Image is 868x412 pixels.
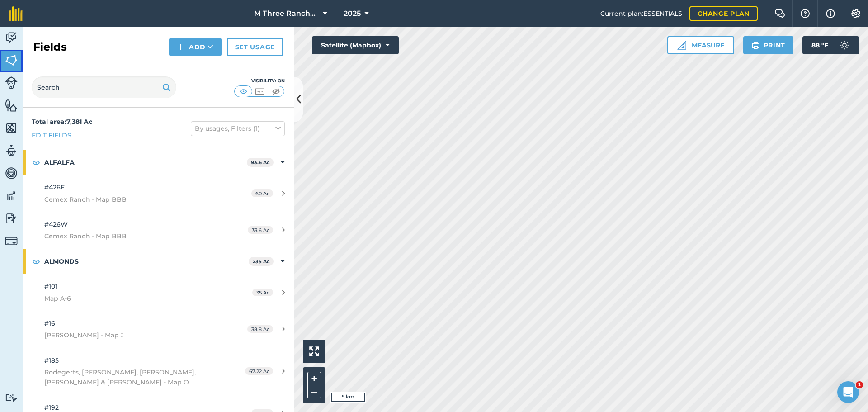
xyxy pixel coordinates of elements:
[856,381,863,388] span: 1
[312,36,399,54] button: Satellite (Mapbox)
[743,36,794,54] button: Print
[253,258,270,265] strong: 235 Ac
[234,77,285,85] div: Visibility: On
[177,42,184,52] img: svg+xml;base64,PHN2ZyB4bWxucz0iaHR0cDovL3d3dy53My5vcmcvMjAwMC9zdmciIHdpZHRoPSIxNCIgaGVpZ2h0PSIyNC...
[23,348,294,395] a: #185Rodegerts, [PERSON_NAME], [PERSON_NAME], [PERSON_NAME] & [PERSON_NAME] - Map O67.22 Ac
[800,9,811,18] img: A question mark icon
[44,403,59,412] span: #192
[5,212,18,225] img: svg+xml;base64,PD94bWwgdmVyc2lvbj0iMS4wIiBlbmNvZGluZz0idXRmLTgiPz4KPCEtLSBHZW5lcmF0b3I6IEFkb2JlIE...
[44,220,68,228] span: #426W
[307,385,321,398] button: –
[826,8,835,19] img: svg+xml;base64,PHN2ZyB4bWxucz0iaHR0cDovL3d3dy53My5vcmcvMjAwMC9zdmciIHdpZHRoPSIxNyIgaGVpZ2h0PSIxNy...
[169,38,222,56] button: Add
[44,294,214,303] span: Map A-6
[245,367,273,375] span: 67.22 Ac
[751,40,760,51] img: svg+xml;base64,PHN2ZyB4bWxucz0iaHR0cDovL3d3dy53My5vcmcvMjAwMC9zdmciIHdpZHRoPSIxOSIgaGVpZ2h0PSIyNC...
[251,189,273,197] span: 60 Ac
[191,121,285,136] button: By usages, Filters (1)
[5,235,18,247] img: svg+xml;base64,PD94bWwgdmVyc2lvbj0iMS4wIiBlbmNvZGluZz0idXRmLTgiPz4KPCEtLSBHZW5lcmF0b3I6IEFkb2JlIE...
[23,311,294,348] a: #16[PERSON_NAME] - Map J38.8 Ac
[677,41,686,50] img: Ruler icon
[23,212,294,249] a: #426WCemex Ranch - Map BBB33.6 Ac
[5,144,18,157] img: svg+xml;base64,PD94bWwgdmVyc2lvbj0iMS4wIiBlbmNvZGluZz0idXRmLTgiPz4KPCEtLSBHZW5lcmF0b3I6IEFkb2JlIE...
[32,76,176,98] input: Search
[251,159,270,166] strong: 93.6 Ac
[837,381,859,403] iframe: Intercom live chat
[5,76,18,89] img: svg+xml;base64,PD94bWwgdmVyc2lvbj0iMS4wIiBlbmNvZGluZz0idXRmLTgiPz4KPCEtLSBHZW5lcmF0b3I6IEFkb2JlIE...
[23,274,294,311] a: #101Map A-635 Ac
[44,249,249,274] strong: ALMONDS
[600,9,682,19] span: Current plan : ESSENTIALS
[32,118,92,126] strong: Total area : 7,381 Ac
[44,194,214,204] span: Cemex Ranch - Map BBB
[254,8,319,19] span: M Three Ranches LLC
[5,121,18,135] img: svg+xml;base64,PHN2ZyB4bWxucz0iaHR0cDovL3d3dy53My5vcmcvMjAwMC9zdmciIHdpZHRoPSI1NiIgaGVpZ2h0PSI2MC...
[5,31,18,44] img: svg+xml;base64,PD94bWwgdmVyc2lvbj0iMS4wIiBlbmNvZGluZz0idXRmLTgiPz4KPCEtLSBHZW5lcmF0b3I6IEFkb2JlIE...
[5,393,18,402] img: svg+xml;base64,PD94bWwgdmVyc2lvbj0iMS4wIiBlbmNvZGluZz0idXRmLTgiPz4KPCEtLSBHZW5lcmF0b3I6IEFkb2JlIE...
[5,166,18,180] img: svg+xml;base64,PD94bWwgdmVyc2lvbj0iMS4wIiBlbmNvZGluZz0idXRmLTgiPz4KPCEtLSBHZW5lcmF0b3I6IEFkb2JlIE...
[44,150,247,175] strong: ALFALFA
[344,8,361,19] span: 2025
[774,9,785,18] img: Two speech bubbles overlapping with the left bubble in the forefront
[238,87,249,96] img: svg+xml;base64,PHN2ZyB4bWxucz0iaHR0cDovL3d3dy53My5vcmcvMjAwMC9zdmciIHdpZHRoPSI1MCIgaGVpZ2h0PSI0MC...
[162,82,171,93] img: svg+xml;base64,PHN2ZyB4bWxucz0iaHR0cDovL3d3dy53My5vcmcvMjAwMC9zdmciIHdpZHRoPSIxOSIgaGVpZ2h0PSIyNC...
[44,183,65,191] span: #426E
[270,87,282,96] img: svg+xml;base64,PHN2ZyB4bWxucz0iaHR0cDovL3d3dy53My5vcmcvMjAwMC9zdmciIHdpZHRoPSI1MCIgaGVpZ2h0PSI0MC...
[44,319,55,327] span: #16
[44,330,214,340] span: [PERSON_NAME] - Map J
[227,38,283,56] a: Set usage
[44,356,59,365] span: #185
[248,226,273,234] span: 33.6 Ac
[32,256,40,267] img: svg+xml;base64,PHN2ZyB4bWxucz0iaHR0cDovL3d3dy53My5vcmcvMjAwMC9zdmciIHdpZHRoPSIxOCIgaGVpZ2h0PSIyNC...
[5,99,18,112] img: svg+xml;base64,PHN2ZyB4bWxucz0iaHR0cDovL3d3dy53My5vcmcvMjAwMC9zdmciIHdpZHRoPSI1NiIgaGVpZ2h0PSI2MC...
[850,9,861,18] img: A cog icon
[689,6,758,21] a: Change plan
[5,53,18,67] img: svg+xml;base64,PHN2ZyB4bWxucz0iaHR0cDovL3d3dy53My5vcmcvMjAwMC9zdmciIHdpZHRoPSI1NiIgaGVpZ2h0PSI2MC...
[835,36,854,54] img: svg+xml;base64,PD94bWwgdmVyc2lvbj0iMS4wIiBlbmNvZGluZz0idXRmLTgiPz4KPCEtLSBHZW5lcmF0b3I6IEFkb2JlIE...
[309,346,319,356] img: Four arrows, one pointing top left, one top right, one bottom right and the last bottom left
[32,157,40,168] img: svg+xml;base64,PHN2ZyB4bWxucz0iaHR0cDovL3d3dy53My5vcmcvMjAwMC9zdmciIHdpZHRoPSIxOCIgaGVpZ2h0PSIyNC...
[23,175,294,212] a: #426ECemex Ranch - Map BBB60 Ac
[667,36,734,54] button: Measure
[811,36,828,54] span: 88 ° F
[23,150,294,175] div: ALFALFA93.6 Ac
[44,231,214,241] span: Cemex Ranch - Map BBB
[44,282,57,290] span: #101
[32,130,71,140] a: Edit fields
[307,372,321,385] button: +
[44,367,214,388] span: Rodegerts, [PERSON_NAME], [PERSON_NAME], [PERSON_NAME] & [PERSON_NAME] - Map O
[23,249,294,274] div: ALMONDS235 Ac
[252,289,273,296] span: 35 Ac
[254,87,265,96] img: svg+xml;base64,PHN2ZyB4bWxucz0iaHR0cDovL3d3dy53My5vcmcvMjAwMC9zdmciIHdpZHRoPSI1MCIgaGVpZ2h0PSI0MC...
[5,189,18,203] img: svg+xml;base64,PD94bWwgdmVyc2lvbj0iMS4wIiBlbmNvZGluZz0idXRmLTgiPz4KPCEtLSBHZW5lcmF0b3I6IEFkb2JlIE...
[247,325,273,333] span: 38.8 Ac
[9,6,23,21] img: fieldmargin Logo
[33,40,67,54] h2: Fields
[802,36,859,54] button: 88 °F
